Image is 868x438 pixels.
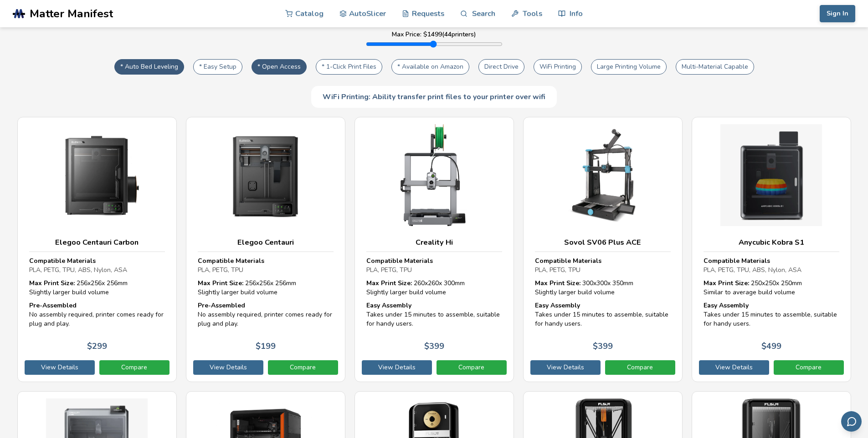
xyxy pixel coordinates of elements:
h3: Anycubic Kobra S1 [704,238,839,247]
span: Matter Manifest [30,7,113,20]
span: PLA, PETG, TPU [366,266,412,274]
strong: Easy Assembly [535,301,580,310]
a: Anycubic Kobra S1Compatible MaterialsPLA, PETG, TPU, ABS, Nylon, ASAMax Print Size: 250x250x 250m... [692,117,851,382]
span: PLA, PETG, TPU [198,266,243,274]
a: Elegoo CentauriCompatible MaterialsPLA, PETG, TPUMax Print Size: 256x256x 256mmSlightly larger bu... [186,117,345,382]
strong: Max Print Size: [198,279,243,287]
p: $ 199 [256,342,276,351]
a: Compare [99,360,169,375]
div: 250 x 250 x 250 mm Similar to average build volume [704,279,839,297]
strong: Max Print Size: [535,279,580,287]
strong: Easy Assembly [704,301,749,310]
strong: Compatible Materials [366,257,433,265]
span: PLA, PETG, TPU, ABS, Nylon, ASA [29,266,127,274]
div: Takes under 15 minutes to assemble, suitable for handy users. [535,301,671,328]
div: No assembly required, printer comes ready for plug and play. [29,301,165,328]
a: View Details [530,360,601,375]
strong: Compatible Materials [704,257,770,265]
strong: Pre-Assembled [29,301,77,310]
div: Takes under 15 minutes to assemble, suitable for handy users. [366,301,502,328]
strong: Max Print Size: [704,279,749,287]
a: Creality HiCompatible MaterialsPLA, PETG, TPUMax Print Size: 260x260x 300mmSlightly larger build ... [354,117,514,382]
strong: Compatible Materials [535,257,601,265]
a: View Details [25,360,95,375]
p: $ 399 [593,342,613,351]
button: Send feedback via email [841,411,862,432]
a: Compare [774,360,844,375]
a: Compare [268,360,338,375]
strong: Compatible Materials [29,257,96,265]
p: $ 299 [87,342,107,351]
button: Sign In [820,5,855,22]
span: PLA, PETG, TPU [535,266,580,274]
span: PLA, PETG, TPU, ABS, Nylon, ASA [704,266,801,274]
a: Compare [605,360,675,375]
button: WiFi Printing [534,59,582,75]
div: 260 x 260 x 300 mm Slightly larger build volume [366,279,502,297]
a: Compare [437,360,507,375]
a: View Details [362,360,432,375]
div: 256 x 256 x 256 mm Slightly larger build volume [198,279,334,297]
button: * Available on Amazon [391,59,469,75]
a: Elegoo Centauri CarbonCompatible MaterialsPLA, PETG, TPU, ABS, Nylon, ASAMax Print Size: 256x256x... [17,117,177,382]
h3: Elegoo Centauri [198,238,334,247]
button: Multi-Material Capable [676,59,754,75]
h3: Sovol SV06 Plus ACE [535,238,671,247]
strong: Pre-Assembled [198,301,245,310]
div: WiFi Printing: Ability transfer print files to your printer over wifi [311,86,557,108]
label: Max Price: $ 1499 ( 44 printers) [392,31,476,38]
h3: Creality Hi [366,238,502,247]
strong: Compatible Materials [198,257,264,265]
strong: Easy Assembly [366,301,411,310]
a: Sovol SV06 Plus ACECompatible MaterialsPLA, PETG, TPUMax Print Size: 300x300x 350mmSlightly large... [523,117,683,382]
a: View Details [699,360,769,375]
div: 300 x 300 x 350 mm Slightly larger build volume [535,279,671,297]
button: * Auto Bed Leveling [114,59,184,75]
button: Large Printing Volume [591,59,667,75]
strong: Max Print Size: [29,279,75,287]
button: * 1-Click Print Files [316,59,382,75]
p: $ 499 [761,342,781,351]
button: Direct Drive [478,59,524,75]
strong: Max Print Size: [366,279,412,287]
button: * Open Access [252,59,307,75]
button: * Easy Setup [193,59,242,75]
a: View Details [193,360,263,375]
div: 256 x 256 x 256 mm Slightly larger build volume [29,279,165,297]
p: $ 399 [424,342,444,351]
div: Takes under 15 minutes to assemble, suitable for handy users. [704,301,839,328]
h3: Elegoo Centauri Carbon [29,238,165,247]
div: No assembly required, printer comes ready for plug and play. [198,301,334,328]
